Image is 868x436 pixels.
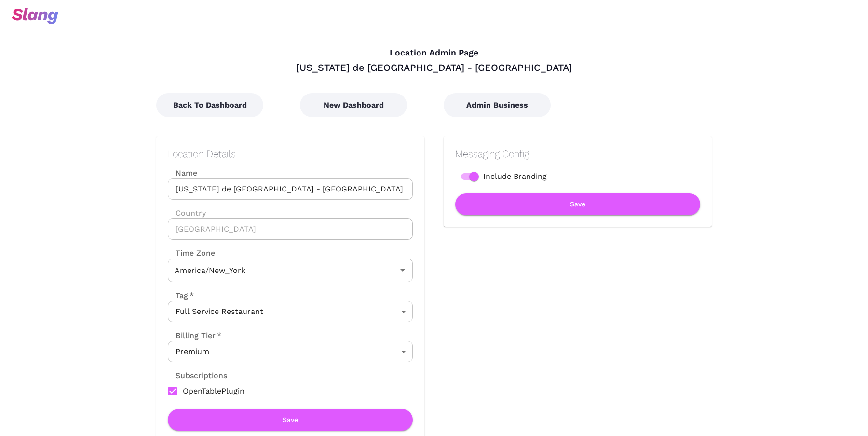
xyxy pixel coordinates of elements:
label: Tag [168,290,194,301]
h2: Messaging Config [455,148,700,160]
h4: Location Admin Page [156,48,712,58]
div: Full Service Restaurant [168,301,413,322]
a: New Dashboard [300,100,407,109]
a: Back To Dashboard [156,100,263,109]
button: New Dashboard [300,93,407,117]
div: Premium [168,341,413,362]
h2: Location Details [168,148,413,160]
button: Save [455,193,700,215]
span: Include Branding [483,171,547,182]
a: Admin Business [444,100,551,109]
label: Country [168,207,413,218]
img: svg+xml;base64,PHN2ZyB3aWR0aD0iOTciIGhlaWdodD0iMzQiIHZpZXdCb3g9IjAgMCA5NyAzNCIgZmlsbD0ibm9uZSIgeG... [12,8,58,24]
label: Billing Tier [168,330,221,341]
span: OpenTablePlugin [183,385,244,397]
button: Open [396,263,409,277]
div: [US_STATE] de [GEOGRAPHIC_DATA] - [GEOGRAPHIC_DATA] [156,61,712,74]
label: Subscriptions [168,370,227,381]
button: Back To Dashboard [156,93,263,117]
label: Name [168,167,413,178]
button: Admin Business [444,93,551,117]
label: Time Zone [168,247,413,259]
button: Save [168,409,413,431]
